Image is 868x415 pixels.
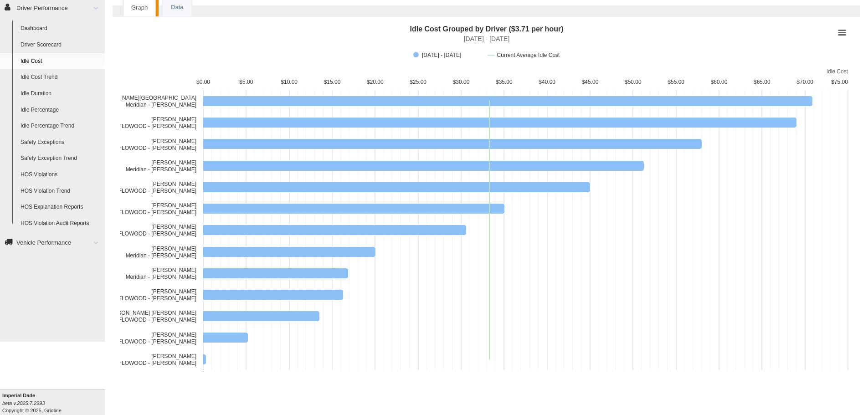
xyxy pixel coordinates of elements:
text: [PERSON_NAME] Meridian - [PERSON_NAME] [126,267,196,280]
path: Williams, Arthur Lee JR Meridian - Jackson Newell, 20.07. 10/5/2025 - 10/11/2025. [203,246,376,257]
text: Idle Cost Grouped by Driver ($3.71 per hour) [410,25,564,33]
text: $75.00 [831,79,848,85]
path: Jackson, Steven FLOWOOD - Jackson Newell, 35.09. 10/5/2025 - 10/11/2025. [203,203,505,214]
path: Williamson, Joseph Mayo FLOWOOD - Jackson Newell, 13.57. 10/5/2025 - 10/11/2025. [203,311,320,321]
a: HOS Violation Trend [16,183,105,200]
text: [PERSON_NAME] FLOWOOD - [PERSON_NAME] [118,138,196,151]
div: Idle Cost Grouped by Driver ($3.71 per hour). Highcharts interactive chart. [120,21,853,377]
g: Current Average Idle Cost, series 2 of 2. Line with 2 data points. [487,99,491,361]
path: Culver, Johnnie FLOWOOD - Jackson Newell, 69.07. 10/5/2025 - 10/11/2025. [203,117,797,128]
text: [PERSON_NAME] Meridian - [PERSON_NAME] [126,159,196,173]
text: $25.00 [410,79,426,85]
text: $55.00 [668,79,684,85]
svg: Interactive chart [120,21,853,377]
i: beta v.2025.7.2993 [2,400,45,406]
text: [PERSON_NAME] FLOWOOD - [PERSON_NAME] [118,116,196,129]
button: Show 10/5/2025 - 10/11/2025 [413,52,478,58]
a: Idle Duration [16,86,105,102]
a: Safety Exceptions [16,134,105,151]
text: [PERSON_NAME] FLOWOOD - [PERSON_NAME] [118,224,196,237]
path: Spears, Clifton Meridian - Jackson Newell, 70.94. 10/5/2025 - 10/11/2025. [203,96,813,106]
text: [PERSON_NAME] FLOWOOD - [PERSON_NAME] [118,288,196,302]
button: Show Current Average Idle Cost [488,52,560,58]
text: $50.00 [625,79,642,85]
text: [PERSON_NAME] Meridian - [PERSON_NAME] [126,246,196,259]
div: Copyright © 2025, Gridline [2,392,105,414]
button: View chart menu, Idle Cost Grouped by Driver ($3.71 per hour) [836,26,848,39]
path: Williams, Marlon FLOWOOD - Jackson Newell, 58.05. 10/5/2025 - 10/11/2025. [203,138,702,149]
path: Jenkins, Amos FLOWOOD - Jackson Newell, 5.27. 10/5/2025 - 10/11/2025. [203,332,248,343]
path: Jackson, Rashan Meridian - Jackson Newell, 51.3. 10/5/2025 - 10/11/2025. [203,160,644,171]
text: $65.00 [754,79,770,85]
path: Cross, Fredrick FLOWOOD - Jackson Newell, 30.64. 10/5/2025 - 10/11/2025. [203,225,467,235]
a: Safety Exception Trend [16,150,105,167]
text: [PERSON_NAME] FLOWOOD - [PERSON_NAME] [118,181,196,194]
a: Idle Cost [16,53,105,70]
text: [PERSON_NAME] FLOWOOD - [PERSON_NAME] [118,202,196,215]
text: $20.00 [367,79,384,85]
path: Burns, Joseph FLOWOOD - Jackson Newell, 45.06. 10/5/2025 - 10/11/2025. [203,182,591,192]
a: Idle Percentage [16,102,105,118]
a: Driver Scorecard [16,37,105,53]
a: HOS Explanation Reports [16,199,105,215]
a: Idle Percentage Trend [16,118,105,134]
a: Dashboard [16,20,105,37]
text: $45.00 [582,79,599,85]
g: 10/5/2025 - 10/11/2025, series 1 of 2. Bar series with 13 bars. [203,96,813,364]
a: HOS Violation Audit Reports [16,215,105,232]
a: Idle Cost Trend [16,69,105,86]
text: $30.00 [453,79,470,85]
text: $40.00 [539,79,555,85]
path: Stockman, George Meridian - Jackson Newell, 16.93. 10/5/2025 - 10/11/2025. [203,268,349,278]
text: $70.00 [796,79,813,85]
text: [PERSON_NAME][GEOGRAPHIC_DATA] Meridian - [PERSON_NAME] [94,95,196,108]
b: Imperial Dade [2,393,35,398]
text: [PERSON_NAME] [PERSON_NAME] FLOWOOD - [PERSON_NAME] [105,310,196,323]
text: [PERSON_NAME] FLOWOOD - [PERSON_NAME] [118,353,196,366]
text: $15.00 [324,79,341,85]
path: Anderson, Joshua FLOWOOD - Jackson Newell, 16.31. 10/5/2025 - 10/11/2025. [203,289,344,300]
path: Rozell, Patrick FLOWOOD - Jackson Newell, 0.38. 10/5/2025 - 10/11/2025. [203,354,206,364]
text: $10.00 [281,79,298,85]
text: Idle Cost [827,68,848,75]
text: $35.00 [496,79,513,85]
text: $0.00 [196,79,210,85]
text: [PERSON_NAME] FLOWOOD - [PERSON_NAME] [118,332,196,345]
text: $5.00 [239,79,253,85]
text: [DATE] - [DATE] [464,35,510,42]
text: $60.00 [711,79,728,85]
a: HOS Violations [16,167,105,183]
